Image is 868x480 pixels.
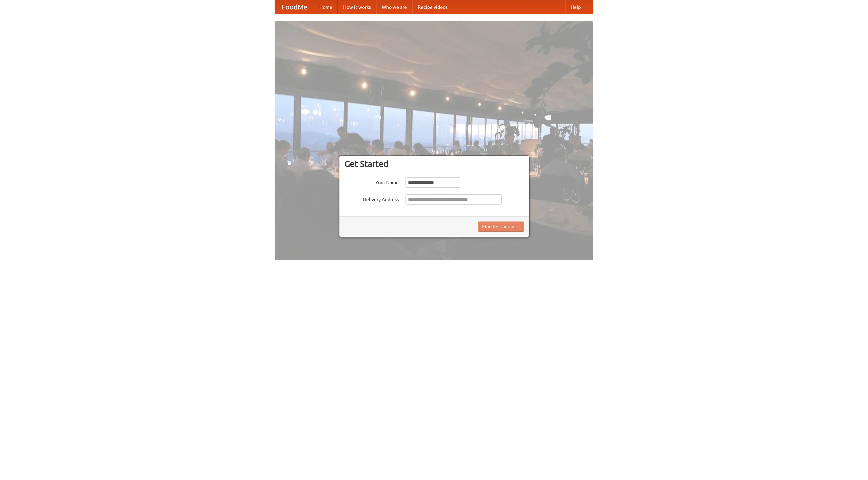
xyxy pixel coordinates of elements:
h3: Get Started [344,159,524,169]
label: Your Name [344,177,399,186]
a: Recipe videos [412,0,453,14]
a: Who we are [376,0,412,14]
a: How it works [338,0,376,14]
button: Find Restaurants! [478,222,524,232]
a: Home [314,0,338,14]
a: FoodMe [275,0,314,14]
a: Help [565,0,586,14]
label: Delivery Address [344,194,399,203]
